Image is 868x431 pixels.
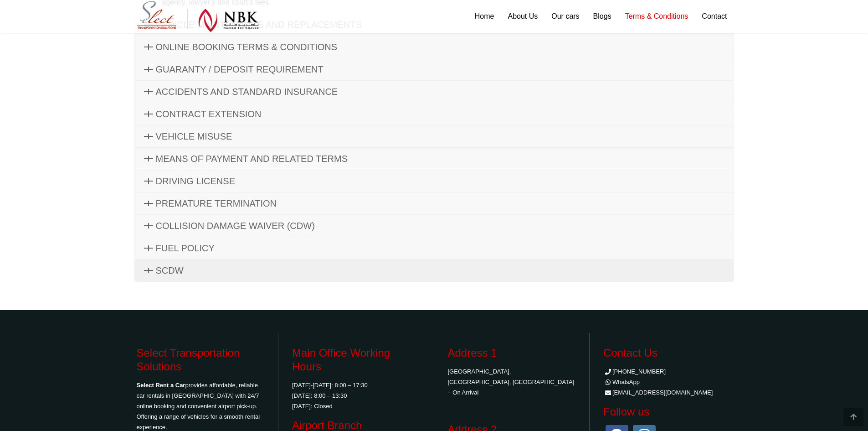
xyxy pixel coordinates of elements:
span: SCDW [156,265,184,275]
span: ACCIDENTS AND STANDARD INSURANCE [156,87,338,97]
h3: Main Office Working Hours [292,346,420,374]
a: FUEL POLICY [135,237,734,259]
strong: Select Rent a Car [137,382,185,389]
span: FUEL POLICY [156,243,215,253]
img: Select Rent a Car [137,1,259,32]
a: [GEOGRAPHIC_DATA], [GEOGRAPHIC_DATA], [GEOGRAPHIC_DATA] – On Arrival [448,368,575,396]
a: MEANS OF PAYMENT AND RELATED TERMS [135,148,734,170]
a: DRIVING LICENSE [135,170,734,192]
a: SCDW [135,260,734,281]
a: CONTRACT EXTENSION [135,103,734,125]
a: ONLINE BOOKING TERMS & CONDITIONS [135,36,734,58]
span: GUARANTY / DEPOSIT REQUIREMENT [156,64,324,74]
a: COLLISION DAMAGE WAIVER (CDW) [135,215,734,237]
a: WhatsApp [603,379,640,385]
div: Go to top [843,408,863,426]
h3: Follow us [603,405,732,419]
span: CONTRACT EXTENSION [156,109,262,119]
span: ONLINE BOOKING TERMS & CONDITIONS [156,42,338,52]
a: ACCIDENTS AND STANDARD INSURANCE [135,81,734,103]
a: [PHONE_NUMBER] [603,368,666,375]
li: [EMAIL_ADDRESS][DOMAIN_NAME] [603,387,732,398]
span: PREMATURE TERMINATION [156,198,277,208]
span: MEANS OF PAYMENT AND RELATED TERMS [156,154,348,164]
span: VEHICLE MISUSE [156,131,232,141]
p: [DATE]-[DATE]: 8:00 – 17:30 [DATE]: 8:00 – 13:30 [DATE]: Closed [292,380,420,411]
h3: Contact Us [603,346,732,360]
a: GUARANTY / DEPOSIT REQUIREMENT [135,58,734,80]
h3: Address 1 [448,346,576,360]
a: PREMATURE TERMINATION [135,192,734,214]
a: VEHICLE MISUSE [135,125,734,147]
span: COLLISION DAMAGE WAIVER (CDW) [156,221,315,231]
h3: Select Transportation Solutions [137,346,265,374]
span: DRIVING LICENSE [156,176,235,186]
